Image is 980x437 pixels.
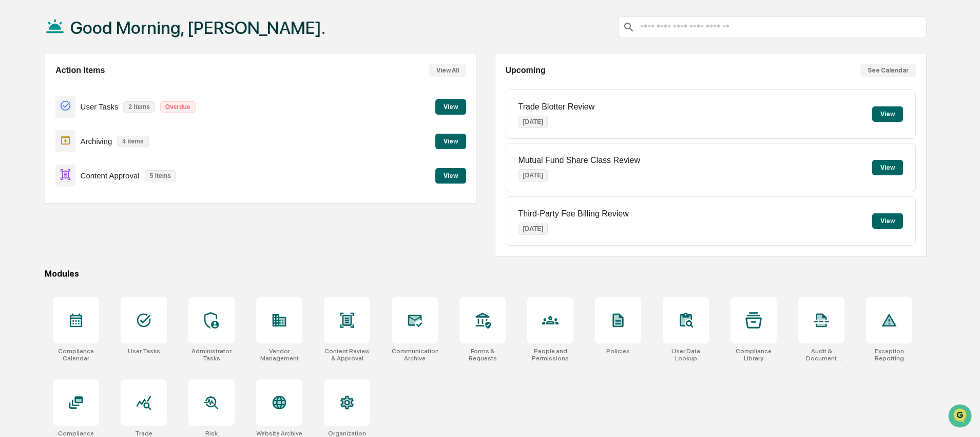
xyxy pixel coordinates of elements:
[435,99,466,115] button: View
[55,66,105,75] h2: Action Items
[81,137,112,145] p: Archiving
[21,130,66,140] span: Preclearance
[518,169,548,181] p: [DATE]
[392,348,438,362] div: Communications Archive
[145,170,176,181] p: 5 items
[435,101,466,111] a: View
[527,348,573,362] div: People and Permissions
[123,101,155,113] p: 2 items
[518,156,640,165] p: Mutual Fund Share Class Review
[731,348,777,362] div: Compliance Library
[518,102,595,112] p: Trade Blotter Review
[188,348,235,362] div: Administrator Tasks
[798,348,844,362] div: Audit & Document Logs
[872,213,903,229] button: View
[35,79,168,89] div: Start new chat
[74,131,83,139] div: 🗄️
[860,64,916,77] button: See Calendar
[128,348,160,355] div: User Tasks
[6,145,69,163] a: 🔎Data Lookup
[872,160,903,175] button: View
[435,168,466,184] button: View
[947,403,975,431] iframe: Open customer support
[45,269,927,279] div: Modules
[70,17,325,38] h1: Good Morning, [PERSON_NAME].
[663,348,709,362] div: User Data Lookup
[506,66,546,75] h2: Upcoming
[81,171,140,180] p: Content Approval
[35,89,130,97] div: We're available if you need us!
[518,223,548,235] p: [DATE]
[324,348,370,362] div: Content Review & Approval
[10,22,187,38] p: How can we help?
[435,134,466,149] button: View
[72,174,124,182] a: Powered byPylon
[518,209,629,219] p: Third-Party Fee Billing Review
[85,130,127,140] span: Attestations
[10,131,18,139] div: 🖐️
[866,348,912,362] div: Exception Reporting
[256,430,302,437] div: Website Archive
[117,136,148,147] p: 4 items
[256,348,302,362] div: Vendor Management
[435,170,466,180] a: View
[459,348,506,362] div: Forms & Requests
[70,125,131,144] a: 🗄️Attestations
[10,79,29,97] img: 1746055101610-c473b297-6a78-478c-a979-82029cc54cd1
[872,106,903,122] button: View
[518,116,548,128] p: [DATE]
[53,348,99,362] div: Compliance Calendar
[10,150,18,158] div: 🔎
[102,174,124,182] span: Pylon
[6,125,70,144] a: 🖐️Preclearance
[21,149,65,159] span: Data Lookup
[429,64,466,77] button: View All
[175,82,187,94] button: Start new chat
[435,136,466,145] a: View
[606,348,630,355] div: Policies
[81,102,119,111] p: User Tasks
[160,101,196,113] p: Overdue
